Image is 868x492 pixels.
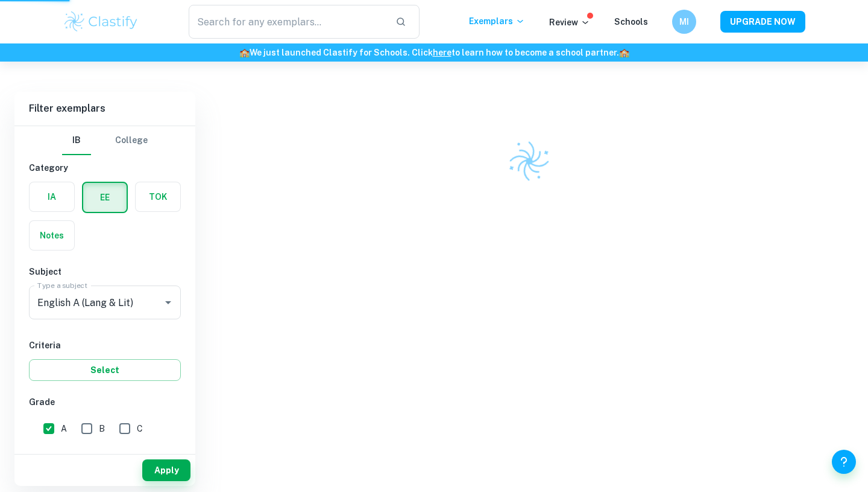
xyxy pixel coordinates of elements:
h6: Criteria [29,339,181,352]
button: College [115,126,148,155]
input: Search for any exemplars... [189,5,386,39]
img: Clastify logo [63,10,139,34]
button: EE [83,183,127,212]
h6: Subject [29,265,181,278]
button: Apply [142,459,190,481]
h6: MI [678,15,691,28]
p: Review [549,16,590,29]
span: B [99,422,105,435]
button: Notes [30,221,74,250]
p: Exemplars [469,14,525,28]
span: 🏫 [239,48,250,57]
button: TOK [136,182,180,211]
button: IB [62,126,91,155]
button: MI [672,10,696,34]
span: C [137,422,143,435]
h6: We just launched Clastify for Schools. Click to learn how to become a school partner. [2,46,866,59]
span: 🏫 [619,48,629,57]
h6: Grade [29,395,181,409]
span: A [61,422,67,435]
h6: Category [29,161,181,174]
img: Clastify logo [503,135,555,187]
button: Open [160,294,177,311]
a: Schools [614,17,648,27]
button: IA [30,182,74,211]
button: Help and Feedback [832,450,856,474]
label: Type a subject [37,280,87,290]
a: here [433,48,451,57]
button: Select [29,359,181,381]
h6: Filter exemplars [14,92,195,126]
div: Filter type choice [62,126,148,155]
button: UPGRADE NOW [720,11,805,33]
